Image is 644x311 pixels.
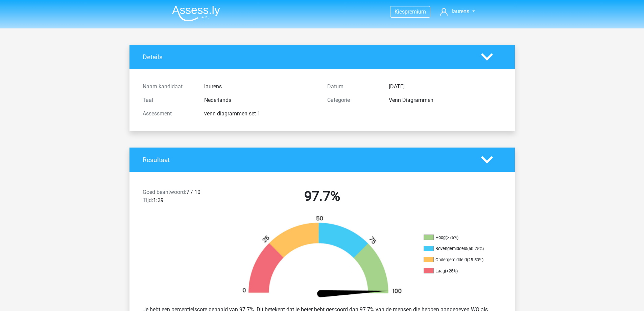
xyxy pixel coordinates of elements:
[199,110,322,118] div: venn diagrammen set 1
[424,246,491,252] li: Bovengemiddeld
[322,96,384,104] div: Categorie
[424,268,491,274] li: Laag
[467,246,484,251] div: (50-75%)
[452,8,469,15] span: laurens
[143,197,153,203] span: Tijd:
[467,257,483,262] div: (25-50%)
[199,83,322,91] div: laurens
[446,235,458,240] div: (>75%)
[199,96,322,104] div: Nederlands
[143,189,186,195] span: Goed beantwoord:
[384,96,507,104] div: Venn Diagrammen
[322,83,384,91] div: Datum
[143,156,471,164] h4: Resultaat
[445,268,458,273] div: (<25%)
[138,83,199,91] div: Naam kandidaat
[390,7,430,16] a: Kiespremium
[231,215,413,300] img: 98.41938266bc92.png
[437,7,477,16] a: laurens
[138,96,199,104] div: Taal
[172,5,220,21] img: Assessly
[235,188,409,204] h2: 97.7%
[384,83,507,91] div: [DATE]
[424,257,491,263] li: Ondergemiddeld
[138,188,230,207] div: 7 / 10 1:29
[395,8,405,15] span: Kies
[405,8,426,15] span: premium
[143,53,471,61] h4: Details
[424,235,491,241] li: Hoog
[138,110,199,118] div: Assessment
